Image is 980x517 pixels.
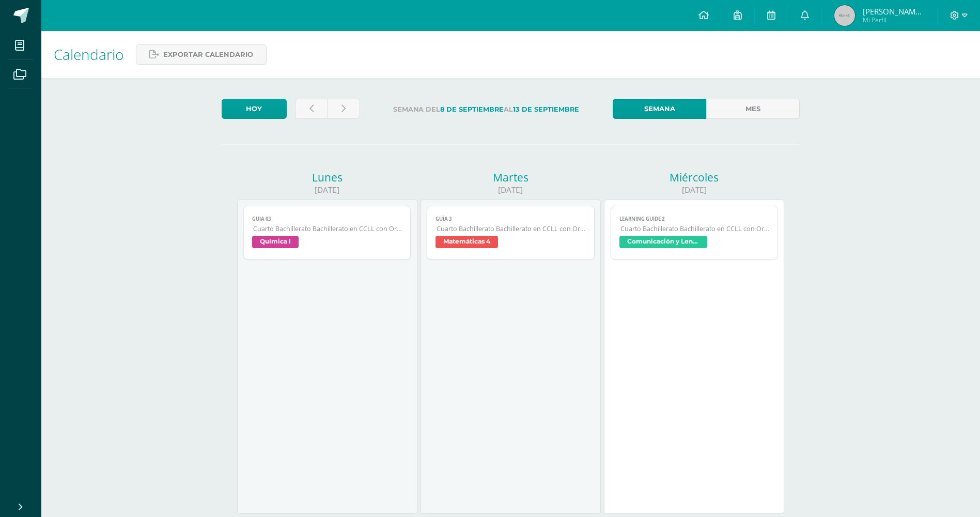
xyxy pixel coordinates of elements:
[604,185,784,195] div: [DATE]
[252,216,402,222] span: Guia 03
[437,224,586,233] span: Cuarto Bachillerato Bachillerato en CCLL con Orientación en Diseño Gráfico
[619,236,707,248] span: Comunicación y Lenguaje L3 Inglés
[863,6,925,17] span: [PERSON_NAME] [PERSON_NAME]
[252,236,299,248] span: Química I
[435,236,498,248] span: Matemáticas 4
[222,99,287,119] a: Hoy
[237,170,417,185] div: Lunes
[237,185,417,195] div: [DATE]
[243,206,411,260] a: Guia 03Cuarto Bachillerato Bachillerato en CCLL con Orientación en Diseño GráficoQuímica I
[163,45,253,64] span: Exportar calendario
[706,99,800,119] a: Mes
[620,224,770,233] span: Cuarto Bachillerato Bachillerato en CCLL con Orientación en Diseño Gráfico
[427,206,595,260] a: Guía 3Cuarto Bachillerato Bachillerato en CCLL con Orientación en Diseño GráficoMatemáticas 4
[611,206,779,260] a: Learning Guide 2Cuarto Bachillerato Bachillerato en CCLL con Orientación en Diseño GráficoComunic...
[435,216,586,222] span: Guía 3
[253,224,402,233] span: Cuarto Bachillerato Bachillerato en CCLL con Orientación en Diseño Gráfico
[604,170,784,185] div: Miércoles
[619,216,770,222] span: Learning Guide 2
[368,99,604,120] label: Semana del al
[421,170,601,185] div: Martes
[513,105,579,113] strong: 13 de Septiembre
[613,99,706,119] a: Semana
[834,5,855,26] img: 45x45
[863,16,925,24] span: Mi Perfil
[54,44,123,64] span: Calendario
[421,185,601,195] div: [DATE]
[136,44,267,65] a: Exportar calendario
[440,105,504,113] strong: 8 de Septiembre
